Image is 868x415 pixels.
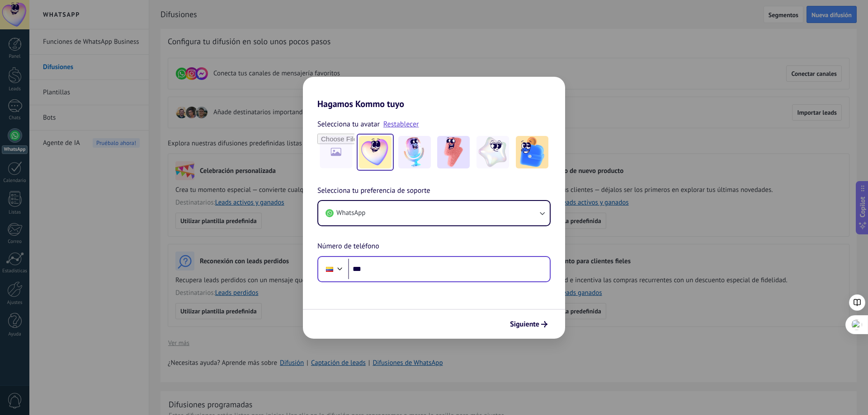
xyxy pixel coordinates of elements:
button: WhatsApp [318,201,550,225]
span: WhatsApp [336,209,365,218]
span: Selecciona tu avatar [317,118,380,130]
img: -1.jpeg [359,136,392,168]
img: -2.jpeg [398,136,431,168]
img: -5.jpeg [516,136,548,168]
img: -4.jpeg [476,136,509,168]
span: Siguiente [510,321,539,327]
img: -3.jpeg [437,136,470,168]
div: Colombia: + 57 [321,260,338,279]
button: Siguiente [506,317,552,332]
h2: Hagamos Kommo tuyo [303,77,565,109]
span: Selecciona tu preferencia de soporte [317,185,430,197]
span: Número de teléfono [317,241,379,252]
a: Restablecer [383,120,419,129]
